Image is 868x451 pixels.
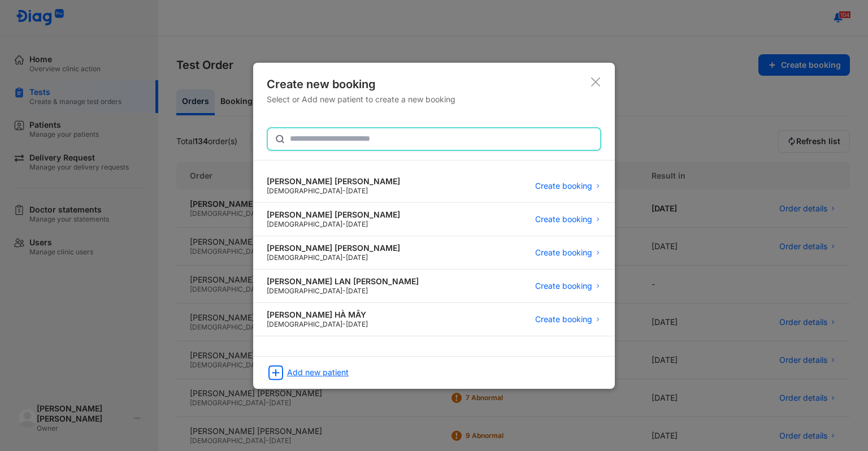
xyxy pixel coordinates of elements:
div: [PERSON_NAME] LAN [PERSON_NAME] [267,276,419,287]
span: - [342,220,346,228]
span: Create booking [535,248,592,258]
span: [DATE] [346,253,368,262]
div: [PERSON_NAME] [PERSON_NAME] [267,176,400,187]
span: Create booking [535,281,592,291]
span: Create booking [535,214,592,224]
span: [DEMOGRAPHIC_DATA] [267,220,342,228]
span: - [342,253,346,262]
div: [PERSON_NAME] HÀ MÂY [267,310,368,320]
div: Add new patient [287,367,349,378]
span: [DATE] [346,187,368,195]
span: [DEMOGRAPHIC_DATA] [267,287,342,295]
span: [DATE] [346,287,368,295]
span: - [342,287,346,295]
span: - [342,187,346,195]
span: [DEMOGRAPHIC_DATA] [267,187,342,195]
span: [DEMOGRAPHIC_DATA] [267,320,342,328]
div: [PERSON_NAME] [PERSON_NAME] [267,243,400,253]
span: [DATE] [346,320,368,328]
span: Create booking [535,181,592,191]
span: [DEMOGRAPHIC_DATA] [267,253,342,262]
span: [DATE] [346,220,368,228]
div: Create new booking [267,76,455,92]
span: Create booking [535,314,592,324]
div: [PERSON_NAME] [PERSON_NAME] [267,210,400,220]
span: - [342,320,346,328]
div: Select or Add new patient to create a new booking [267,94,455,105]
